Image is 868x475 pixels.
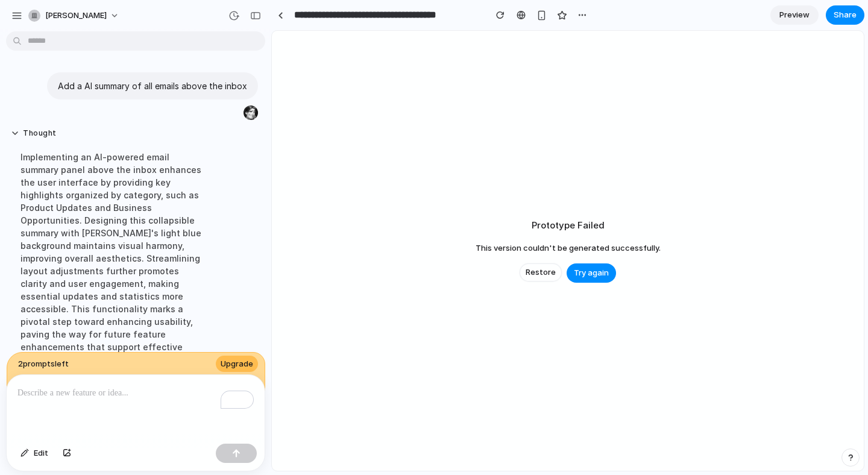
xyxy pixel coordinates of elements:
span: Preview [779,9,810,21]
span: This version couldn't be generated successfully. [476,242,661,254]
h2: Prototype Failed [532,219,605,233]
span: Upgrade [221,358,253,370]
span: Edit [34,447,48,459]
button: Share [826,5,864,25]
span: [PERSON_NAME] [45,10,107,22]
p: Add a AI summary of all emails above the inbox [58,80,247,92]
div: Implementing an AI-powered email summary panel above the inbox enhances the user interface by pro... [11,143,212,373]
button: Edit [14,444,54,463]
button: Restore [520,263,562,282]
span: 2 prompt s left [18,358,69,370]
button: [PERSON_NAME] [24,6,125,25]
span: Try again [574,267,609,279]
span: Share [834,9,857,21]
button: Try again [567,263,616,283]
span: Restore [526,266,556,278]
div: To enrich screen reader interactions, please activate Accessibility in Grammarly extension settings [7,375,265,439]
a: Preview [770,5,819,25]
button: Upgrade [216,356,258,373]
